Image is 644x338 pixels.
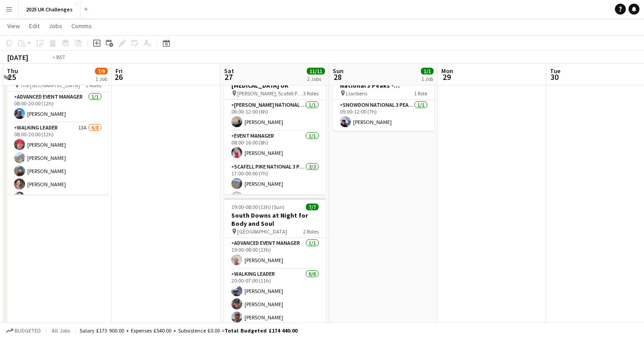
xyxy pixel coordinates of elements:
[50,327,72,334] span: All jobs
[25,20,43,32] a: Edit
[29,22,40,30] span: Edit
[7,22,20,30] span: View
[56,54,65,60] div: BST
[225,327,297,334] span: Total Budgeted £174 440.00
[19,0,80,18] button: 2025 UK Challenges
[45,20,66,32] a: Jobs
[15,328,41,334] span: Budgeted
[7,53,28,62] div: [DATE]
[68,20,95,32] a: Comms
[49,22,62,30] span: Jobs
[71,22,92,30] span: Comms
[5,326,42,336] button: Budgeted
[80,327,297,334] div: Salary £173 900.00 + Expenses £540.00 + Subsistence £0.00 =
[4,20,24,32] a: View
